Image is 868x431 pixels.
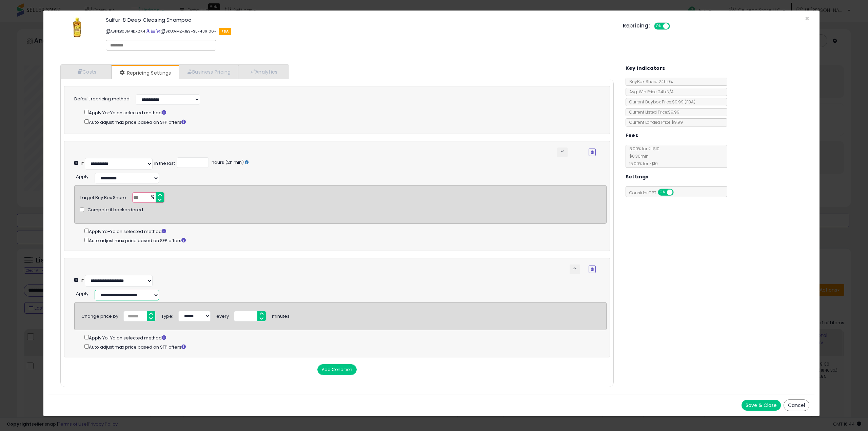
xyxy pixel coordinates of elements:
[623,23,650,28] h5: Repricing:
[61,65,112,79] a: Costs
[272,311,290,320] div: minutes
[626,131,638,140] h5: Fees
[626,79,673,84] span: BuyBox Share 24h: 0%
[106,17,613,22] h3: Sulfur-8 Deep Cleasing Shampoo
[219,28,231,35] span: FBA
[151,28,155,34] a: All offer listings
[559,148,566,155] span: keyboard_arrow_down
[81,311,118,320] div: Change price by
[626,161,658,166] span: 15.00 % for > $10
[87,207,143,213] span: Compete if backordered
[784,399,809,411] button: Cancel
[672,99,695,105] span: $9.99
[626,153,649,159] span: $0.30 min
[73,17,81,38] img: 31UMrexB+mL._SL60_.jpg
[84,109,596,116] div: Apply Yo-Yo on selected method
[626,64,665,73] h5: Key Indicators
[80,192,127,201] div: Target Buy Box Share:
[106,26,613,37] p: ASIN: B08M4DX2K4 | SKU: AMZ-JBS-S8-439106-1
[672,190,683,195] span: OFF
[238,65,288,79] a: Analytics
[84,343,606,351] div: Auto adjust max price based on SFP offers
[626,173,649,181] h5: Settings
[317,364,357,375] button: Add Condition
[161,311,173,320] div: Type:
[112,66,178,80] a: Repricing Settings
[76,171,90,180] div: :
[626,146,659,166] span: 8.00 % for <= $10
[154,160,175,167] div: in the last
[658,190,667,195] span: ON
[76,173,88,180] span: Apply
[591,267,594,271] i: Remove Condition
[74,96,131,102] label: Default repricing method:
[147,193,158,203] span: %
[742,400,781,411] button: Save & Close
[76,290,88,297] span: Apply
[84,118,596,126] div: Auto adjust max price based on SFP offers
[179,65,238,79] a: Business Pricing
[669,23,680,29] span: OFF
[211,159,244,165] span: hours (2h min)
[216,311,229,320] div: every
[84,236,606,244] div: Auto adjust max price based on SFP offers
[84,227,606,235] div: Apply Yo-Yo on selected method
[84,334,606,341] div: Apply Yo-Yo on selected method
[805,14,809,23] span: ×
[626,89,674,95] span: Avg. Win Price 24h: N/A
[626,109,679,115] span: Current Listed Price: $9.99
[156,28,160,34] a: Your listing only
[685,99,695,105] span: ( FBA )
[591,150,594,154] i: Remove Condition
[626,190,683,196] span: Consider CPT:
[655,23,663,29] span: ON
[76,288,90,297] div: :
[146,28,150,34] a: BuyBox page
[626,119,683,125] span: Current Landed Price: $9.99
[572,265,578,272] span: keyboard_arrow_up
[626,99,695,105] span: Current Buybox Price:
